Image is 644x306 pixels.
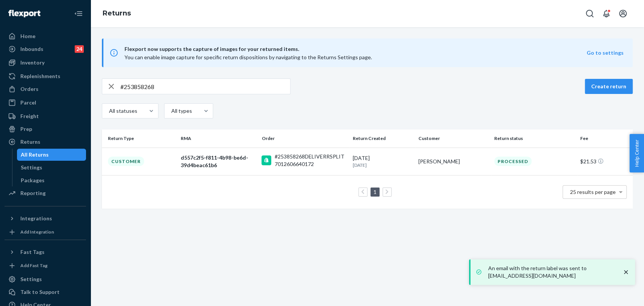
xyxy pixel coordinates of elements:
[350,129,415,148] th: Return Created
[577,148,633,175] td: $21.53
[124,54,372,60] span: You can enable image capture for specific return dispositions by navigating to the Returns Settin...
[20,288,60,296] div: Talk to Support
[5,187,86,199] a: Reporting
[109,107,136,115] div: All statuses
[124,45,587,54] span: Flexport now supports the capture of images for your returned items.
[5,261,86,270] a: Add Fast Tag
[5,30,86,42] a: Home
[629,134,644,172] button: Help Center
[20,112,39,120] div: Freight
[20,275,42,283] div: Settings
[599,6,614,21] button: Open notifications
[20,59,45,66] div: Inventory
[258,129,349,148] th: Order
[171,107,191,115] div: All types
[20,72,60,80] div: Replenishments
[20,229,54,235] div: Add Integration
[488,264,615,280] p: An email with the return label was sent to [EMAIL_ADDRESS][DOMAIN_NAME]
[5,97,86,109] a: Parcel
[103,9,131,17] a: Returns
[5,123,86,135] a: Prep
[108,157,144,166] div: Customer
[178,129,258,148] th: RMA
[353,162,412,168] p: [DATE]
[20,262,48,269] div: Add Fast Tag
[75,45,84,53] div: 24
[17,149,86,161] a: All Returns
[577,129,633,148] th: Fee
[274,153,346,168] div: #253858268DELIVERRSPLIT7012606640172
[582,6,597,21] button: Open Search Box
[20,45,43,53] div: Inbounds
[5,43,86,55] a: Inbounds24
[20,125,32,133] div: Prep
[20,32,35,40] div: Home
[5,273,86,285] a: Settings
[5,246,86,258] button: Fast Tags
[353,154,412,168] div: [DATE]
[17,174,86,186] a: Packages
[102,129,178,148] th: Return Type
[418,158,488,165] div: [PERSON_NAME]
[415,129,491,148] th: Customer
[181,154,255,169] div: d557c2f5-f811-4b98-be6d-39d4beac61b6
[5,70,86,82] a: Replenishments
[21,164,42,171] div: Settings
[5,136,86,148] a: Returns
[120,79,290,94] input: Search returns by rma, id, tracking number
[20,215,52,222] div: Integrations
[570,189,616,195] span: 25 results per page
[20,99,36,106] div: Parcel
[20,248,45,256] div: Fast Tags
[97,3,137,25] ol: breadcrumbs
[615,6,630,21] button: Open account menu
[622,268,630,276] svg: close toast
[5,228,86,237] a: Add Integration
[8,10,40,17] img: Flexport logo
[71,6,86,21] button: Close Navigation
[17,161,86,174] a: Settings
[20,85,38,93] div: Orders
[587,49,624,57] button: Go to settings
[5,57,86,69] a: Inventory
[5,83,86,95] a: Orders
[585,79,633,94] button: Create return
[494,157,532,166] div: Processed
[5,212,86,225] button: Integrations
[21,151,49,158] div: All Returns
[20,189,46,197] div: Reporting
[372,189,378,195] a: Page 1 is your current page
[491,129,577,148] th: Return status
[5,110,86,122] a: Freight
[20,138,40,146] div: Returns
[5,286,86,298] a: Talk to Support
[21,177,45,184] div: Packages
